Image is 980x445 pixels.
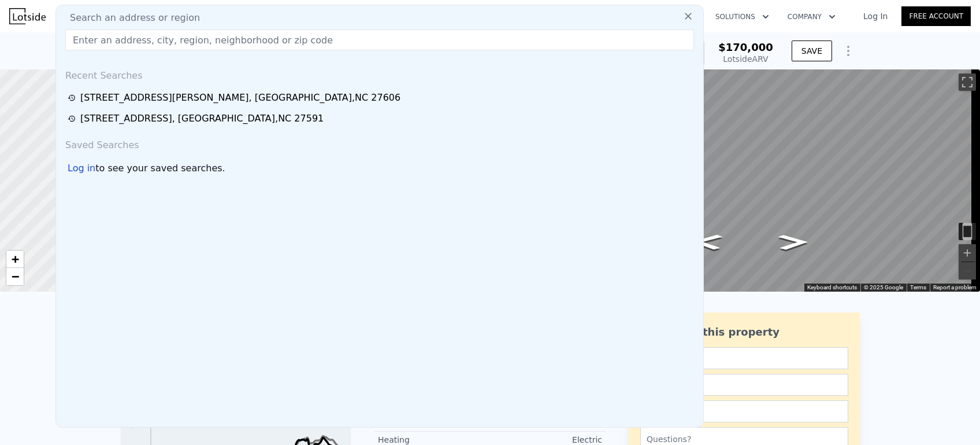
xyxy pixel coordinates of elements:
[9,8,46,24] img: Lotside
[959,73,976,91] button: Toggle fullscreen view
[864,284,903,290] span: © 2025 Google
[12,269,19,284] span: −
[849,10,901,22] a: Log In
[80,112,324,126] div: [STREET_ADDRESS] , [GEOGRAPHIC_DATA] , NC 27591
[901,6,971,26] a: Free Account
[68,91,695,105] a: [STREET_ADDRESS][PERSON_NAME], [GEOGRAPHIC_DATA],NC 27606
[80,91,400,105] div: [STREET_ADDRESS][PERSON_NAME] , [GEOGRAPHIC_DATA] , NC 27606
[640,400,848,422] input: Phone
[12,252,19,266] span: +
[61,129,699,157] div: Saved Searches
[65,30,694,50] input: Enter an address, city, region, neighborhood or zip code
[959,244,976,262] button: Zoom in
[68,112,695,126] a: [STREET_ADDRESS], [GEOGRAPHIC_DATA],NC 27591
[933,284,977,290] a: Report a problem
[640,347,848,369] input: Name
[640,324,848,340] div: Ask about this property
[130,421,148,429] tspan: $285
[68,161,95,175] div: Log in
[61,60,699,87] div: Recent Searches
[959,223,976,240] button: Toggle motion tracking
[706,6,778,27] button: Solutions
[807,284,857,292] button: Keyboard shortcuts
[718,41,773,53] span: $170,000
[778,6,845,27] button: Company
[640,374,848,396] input: Email
[529,69,980,292] div: Map
[959,262,976,279] button: Zoom out
[792,41,832,61] button: SAVE
[6,251,24,268] a: Zoom in
[95,161,225,175] span: to see your saved searches.
[678,230,735,253] path: Go West, Schaub Dr
[837,39,860,62] button: Show Options
[529,69,980,292] div: Street View
[718,53,773,65] div: Lotside ARV
[6,268,24,285] a: Zoom out
[910,284,926,290] a: Terms (opens in new tab)
[61,11,200,25] span: Search an address or region
[766,231,821,253] path: Go East, Schaub Dr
